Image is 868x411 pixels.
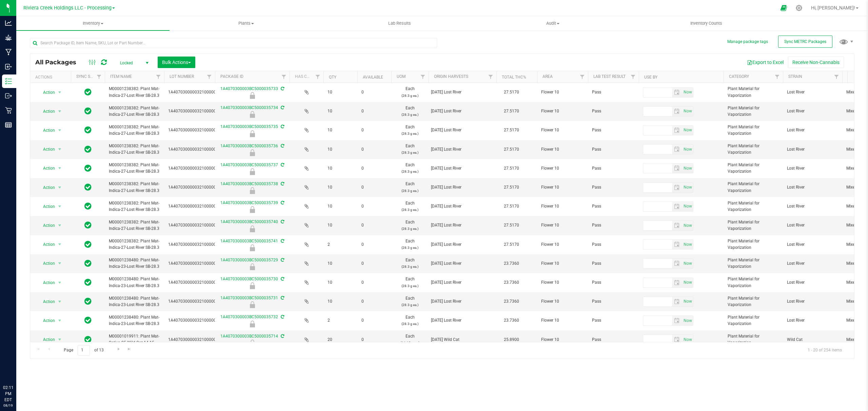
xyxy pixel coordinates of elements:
[76,74,102,79] a: Sync Status
[168,165,225,172] span: 1A4070300000321000000705
[290,71,323,83] th: Has COA
[541,127,584,133] span: Flower 10
[397,74,406,79] a: UOM
[94,71,105,83] a: Filter
[395,86,425,99] span: Each
[361,260,387,267] span: 0
[728,200,779,213] span: Plant Material for Vaporization
[168,184,225,191] span: 1A4070300000321000000705
[672,278,682,287] span: select
[672,259,682,268] span: select
[682,164,693,173] span: Set Current date
[395,188,425,194] p: (28.3 g ea.)
[431,260,494,267] div: [DATE] Lost River
[592,165,635,172] span: Pass
[542,74,553,79] a: Area
[787,203,838,210] span: Lost River
[682,183,693,192] span: select
[280,86,284,91] span: Sync from Compliance System
[5,63,12,70] inline-svg: Inbound
[37,202,55,211] span: Action
[776,1,791,15] span: Open Ecommerce Menu
[109,333,160,346] span: M00001019911: Plant Mat-Sativa-25-Wild Cat-14.15
[395,225,425,232] p: (28.3 g ea.)
[431,241,494,248] div: [DATE] Lost River
[84,106,92,116] span: In Sync
[672,145,682,154] span: select
[541,165,584,172] span: Flower 10
[541,203,584,210] span: Flower 10
[109,314,160,327] span: M00001238480: Plant Mat-Indica-23-Lost River SB-28.3
[682,259,693,268] span: select
[682,145,693,154] span: Set Current date
[778,36,832,48] button: Sync METRC Packages
[682,145,693,154] span: select
[328,241,353,248] span: 2
[56,297,64,306] span: select
[787,184,838,191] span: Lost River
[541,260,584,267] span: Flower 10
[220,163,278,167] a: 1A4070300003BC5000035737
[220,239,278,243] a: 1A4070300003BC5000035741
[728,219,779,232] span: Plant Material for Vaporization
[672,335,682,344] span: select
[214,244,291,251] div: Final Check Lock
[682,87,693,97] span: Set Current date
[109,276,160,289] span: M00001238480: Plant Mat-Indica-23-Lost River SB-28.3
[56,164,64,173] span: select
[278,71,290,83] a: Filter
[592,184,635,191] span: Pass
[220,74,243,79] a: Package ID
[395,92,425,99] p: (28.3 g ea.)
[682,126,693,135] span: select
[787,165,838,172] span: Lost River
[220,144,278,148] a: 1A4070300003BC5000035736
[280,239,284,243] span: Sync from Compliance System
[361,127,387,133] span: 0
[728,124,779,137] span: Plant Material for Vaporization
[592,108,635,114] span: Pass
[168,203,225,210] span: 1A4070300000321000000705
[682,201,693,211] span: Set Current date
[729,74,749,79] a: Category
[395,263,425,270] p: (28.3 g ea.)
[168,89,225,95] span: 1A4070300000321000000705
[84,259,92,268] span: In Sync
[682,297,693,306] span: select
[682,125,693,135] span: Set Current date
[431,89,494,95] div: [DATE] Lost River
[37,316,55,325] span: Action
[220,258,278,262] a: 1A4070300003BC5000035729
[787,146,838,153] span: Lost River
[220,296,278,300] a: 1A4070300003BC5000035731
[500,106,522,116] span: 27.5170
[109,200,160,213] span: M00001238382: Plant Mat-Indica-27-Lost River SB-28.3
[682,278,693,287] span: Set Current date
[280,163,284,167] span: Sync from Compliance System
[787,89,838,95] span: Lost River
[56,183,64,192] span: select
[204,71,215,83] a: Filter
[84,220,92,230] span: In Sync
[56,202,64,211] span: select
[787,127,838,133] span: Lost River
[214,187,291,194] div: Final Check Lock
[158,57,195,68] button: Bulk Actions
[541,108,584,114] span: Flower 10
[328,146,353,153] span: 10
[395,162,425,175] span: Each
[84,201,92,211] span: In Sync
[787,222,838,229] span: Lost River
[56,335,64,344] span: select
[788,57,844,68] button: Receive Non-Cannabis
[114,345,123,354] a: Go to the next page
[84,145,92,154] span: In Sync
[84,182,92,192] span: In Sync
[5,78,12,85] inline-svg: Inventory
[500,164,522,173] span: 27.5170
[361,108,387,114] span: 0
[37,88,55,97] span: Action
[727,39,768,45] button: Manage package tags
[592,260,635,267] span: Pass
[109,295,160,308] span: M00001238480: Plant Mat-Indica-23-Lost River SB-28.3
